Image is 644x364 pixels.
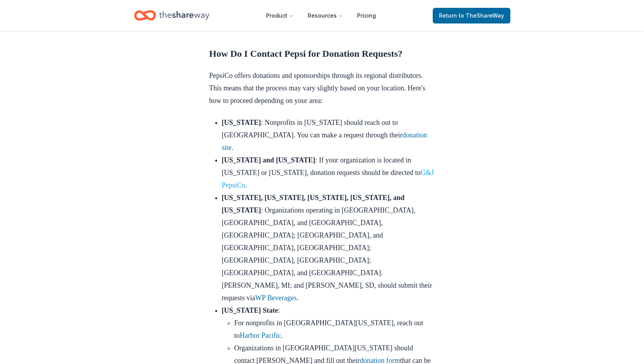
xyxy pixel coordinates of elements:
li: : Organizations operating in [GEOGRAPHIC_DATA], [GEOGRAPHIC_DATA], and [GEOGRAPHIC_DATA], [GEOGRA... [222,191,435,304]
a: Pricing [351,8,382,23]
nav: Main [260,6,382,25]
li: : If your organization is located in [US_STATE] or [US_STATE], donation requests should be direct... [222,154,435,191]
strong: [US_STATE] [222,119,261,126]
span: Return [439,11,504,20]
li: : Nonprofits in [US_STATE] should reach out to [GEOGRAPHIC_DATA]. You can make a request through ... [222,116,435,154]
strong: [US_STATE] State [222,306,278,314]
button: Product [260,8,300,23]
a: Home [134,6,209,25]
button: Resources [301,8,349,23]
strong: [US_STATE] and [US_STATE] [222,156,316,164]
span: to TheShareWay [459,12,504,19]
li: For nonprofits in [GEOGRAPHIC_DATA][US_STATE], reach out to . [234,317,435,342]
h2: How Do I Contact Pepsi for Donation Requests? [209,47,435,60]
p: PepsiCo offers donations and sponsorships through its regional distributors. This means that the ... [209,69,435,107]
strong: [US_STATE], [US_STATE], [US_STATE], [US_STATE], and [US_STATE] [222,194,405,214]
a: Harbor Pacific [240,332,281,339]
a: Returnto TheShareWay [433,8,510,23]
a: WP Beverages [255,294,297,302]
